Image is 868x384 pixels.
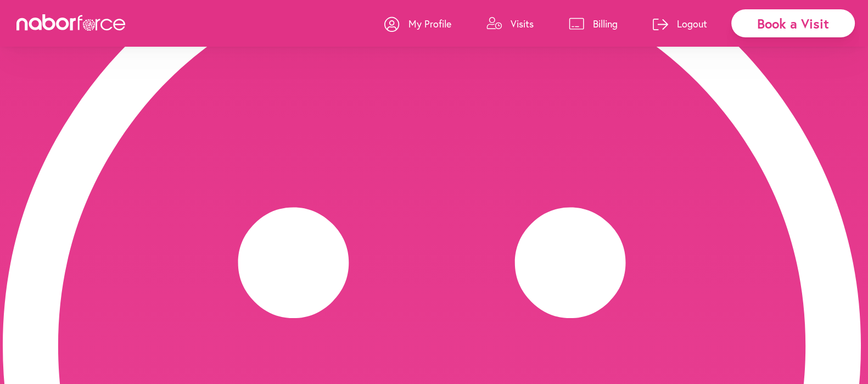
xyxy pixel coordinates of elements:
[677,17,707,30] p: Logout
[408,17,451,30] p: My Profile
[384,7,451,40] a: My Profile
[569,7,618,40] a: Billing
[653,7,707,40] a: Logout
[731,9,855,37] div: Book a Visit
[486,7,534,40] a: Visits
[593,17,618,30] p: Billing
[511,17,534,30] p: Visits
